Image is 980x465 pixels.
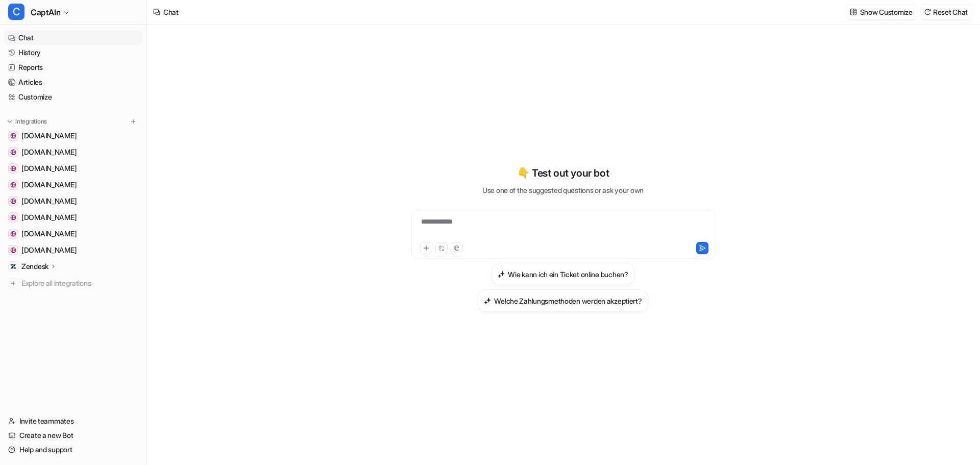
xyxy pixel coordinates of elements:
img: www.inselparker.de [10,214,16,221]
div: Chat [163,7,179,17]
img: expand menu [6,118,13,125]
img: Wie kann ich ein Ticket online buchen? [498,271,505,278]
h3: Welche Zahlungsmethoden werden akzeptiert? [494,296,642,306]
span: C [8,4,24,20]
a: www.nordsee-bike.de[DOMAIN_NAME] [4,243,142,257]
a: www.inselfaehre.de[DOMAIN_NAME] [4,145,142,159]
img: www.frisonaut.de [10,133,16,139]
img: www.inselflieger.de [10,198,16,204]
a: History [4,45,142,60]
img: www.inselbus-norderney.de [10,231,16,237]
span: CaptAIn [31,5,60,19]
a: Reports [4,60,142,75]
img: www.nordsee-bike.de [10,247,16,253]
p: Show Customize [860,7,913,17]
img: reset [924,8,931,16]
a: www.inselparker.de[DOMAIN_NAME] [4,210,142,225]
a: Invite teammates [4,414,142,428]
button: Wie kann ich ein Ticket online buchen?Wie kann ich ein Ticket online buchen? [492,263,634,285]
button: Welche Zahlungsmethoden werden akzeptiert?Welche Zahlungsmethoden werden akzeptiert? [478,289,648,312]
a: www.inselflieger.de[DOMAIN_NAME] [4,194,142,208]
a: Help and support [4,443,142,457]
h3: Wie kann ich ein Ticket online buchen? [508,269,628,280]
a: Articles [4,75,142,89]
p: Use one of the suggested questions or ask your own [482,185,644,195]
span: [DOMAIN_NAME] [21,245,77,255]
img: www.inselfaehre.de [10,149,16,155]
img: Welche Zahlungsmethoden werden akzeptiert? [484,297,491,305]
a: www.inselexpress.de[DOMAIN_NAME] [4,178,142,192]
a: Create a new Bot [4,428,142,443]
img: www.inseltouristik.de [10,165,16,172]
span: [DOMAIN_NAME] [21,196,77,206]
a: Customize [4,90,142,104]
img: menu_add.svg [130,118,137,125]
a: www.inselbus-norderney.de[DOMAIN_NAME] [4,227,142,241]
img: Zendesk [10,263,16,270]
a: www.frisonaut.de[DOMAIN_NAME] [4,129,142,143]
p: Zendesk [21,261,48,272]
a: Chat [4,31,142,45]
button: Reset Chat [921,5,972,19]
a: Explore all integrations [4,276,142,290]
span: Explore all integrations [21,275,138,291]
span: [DOMAIN_NAME] [21,229,77,239]
a: www.inseltouristik.de[DOMAIN_NAME] [4,161,142,176]
img: customize [850,8,857,16]
img: www.inselexpress.de [10,182,16,188]
p: 👇 Test out your bot [517,165,609,181]
span: [DOMAIN_NAME] [21,131,77,141]
span: [DOMAIN_NAME] [21,212,77,223]
p: Integrations [15,117,47,126]
span: [DOMAIN_NAME] [21,147,77,157]
button: Integrations [4,116,50,127]
span: [DOMAIN_NAME] [21,180,77,190]
img: explore all integrations [8,278,18,288]
span: [DOMAIN_NAME] [21,163,77,174]
button: Show Customize [847,5,917,19]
